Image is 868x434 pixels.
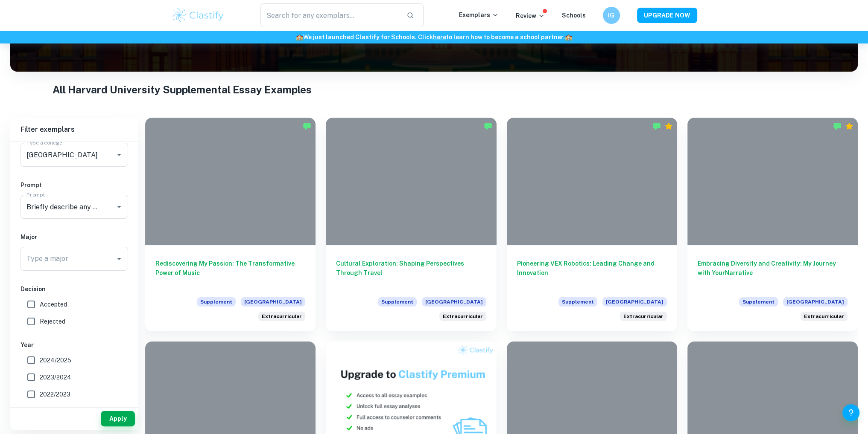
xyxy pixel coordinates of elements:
img: Marked [303,122,311,130]
button: Open [113,201,125,213]
div: Briefly describe any of your extracurricular activities, employment experience, travel, or family... [620,312,667,321]
span: Extracurricular [262,312,302,320]
span: 2022/2023 [40,390,70,399]
h6: We just launched Clastify for Schools. Click to learn how to become a school partner. [2,32,866,42]
span: 2023/2024 [40,373,71,382]
span: 🏫 [565,34,572,41]
span: Rejected [40,317,65,326]
h6: Major [20,232,128,242]
img: Marked [652,122,661,130]
span: Extracurricular [443,312,483,320]
span: [GEOGRAPHIC_DATA] [422,297,486,307]
span: [GEOGRAPHIC_DATA] [783,297,848,307]
a: Embracing Diversity and Creativity: My Journey with YourNarrativeSupplement[GEOGRAPHIC_DATA]Brief... [687,118,858,331]
span: [GEOGRAPHIC_DATA] [602,297,667,307]
h6: Embracing Diversity and Creativity: My Journey with YourNarrative [698,259,848,287]
button: Open [113,149,125,161]
label: Type a college [26,139,62,146]
img: Marked [833,122,842,130]
h1: All Harvard University Supplemental Essay Examples [53,82,815,97]
h6: Cultural Exploration: Shaping Perspectives Through Travel [336,259,486,287]
input: Search for any exemplars... [260,3,400,27]
img: Marked [484,122,492,130]
div: Briefly describe any of your extracurricular activities, employment experience, travel, or family... [439,312,486,321]
h6: Year [20,340,128,350]
span: Supplement [739,297,778,307]
a: Pioneering VEX Robotics: Leading Change and InnovationSupplement[GEOGRAPHIC_DATA]Briefly describe... [507,118,677,331]
h6: Filter exemplars [10,118,138,142]
h6: Rediscovering My Passion: The Transformative Power of Music [155,259,305,287]
button: IG [603,7,620,24]
a: Schools [562,12,586,19]
span: Accepted [40,300,67,309]
p: Exemplars [459,10,499,20]
button: UPGRADE NOW [637,8,697,23]
span: Supplement [378,297,417,307]
div: Briefly describe any of your extracurricular activities, employment experience, travel, or family... [801,312,848,321]
button: Open [113,253,125,265]
span: 2024/2025 [40,356,71,365]
span: Extracurricular [623,312,663,320]
h6: IG [606,11,616,20]
span: 🏫 [296,34,303,41]
h6: Decision [20,284,128,294]
button: Apply [101,411,135,426]
button: Help and Feedback [842,404,859,421]
div: Premium [664,122,673,130]
img: Clastify logo [171,7,225,24]
a: Rediscovering My Passion: The Transformative Power of MusicSupplement[GEOGRAPHIC_DATA]Briefly des... [145,118,316,331]
div: Briefly describe any of your extracurricular activities, employment experience, travel, or family... [258,312,305,321]
label: Prompt [26,191,45,198]
span: Extracurricular [804,312,844,320]
p: Review [516,11,545,20]
span: Supplement [197,297,236,307]
span: [GEOGRAPHIC_DATA] [241,297,305,307]
h6: Prompt [20,180,128,190]
div: Premium [845,122,853,130]
a: here [433,34,446,41]
span: Supplement [558,297,597,307]
h6: Pioneering VEX Robotics: Leading Change and Innovation [517,259,667,287]
a: Cultural Exploration: Shaping Perspectives Through TravelSupplement[GEOGRAPHIC_DATA]Briefly descr... [326,118,496,331]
